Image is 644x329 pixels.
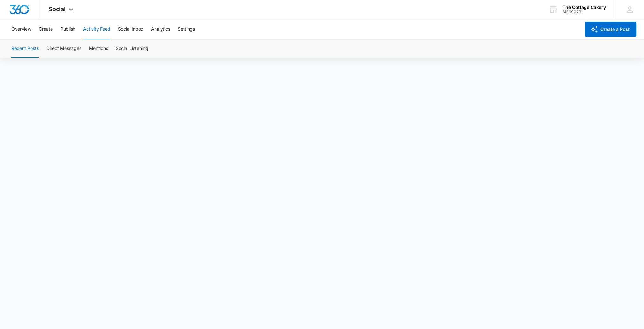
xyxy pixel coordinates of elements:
button: Overview [11,19,31,39]
button: Direct Messages [46,40,81,58]
button: Analytics [151,19,170,39]
button: Mentions [89,40,108,58]
button: Publish [60,19,75,39]
span: Social [49,6,66,12]
button: Social Inbox [118,19,143,39]
div: account id [563,10,606,14]
button: Create [39,19,53,39]
button: Activity Feed [83,19,110,39]
button: Settings [178,19,195,39]
button: Social Listening [116,40,148,58]
button: Recent Posts [11,40,39,58]
button: Create a Post [585,22,636,37]
div: account name [563,5,606,10]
